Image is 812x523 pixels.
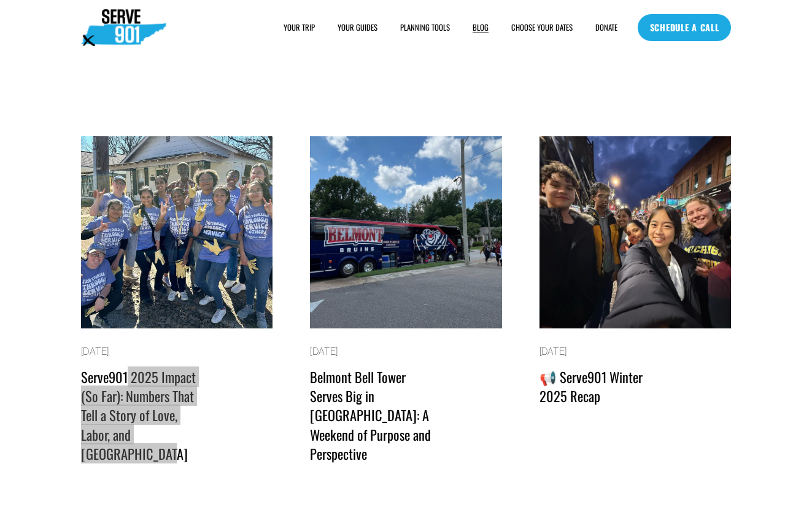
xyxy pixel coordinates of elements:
[638,14,730,41] a: SCHEDULE A CALL
[284,21,315,34] a: folder dropdown
[539,347,567,357] time: [DATE]
[400,21,450,34] a: folder dropdown
[81,366,196,463] a: Serve901 2025 Impact (So Far): Numbers That Tell a Story of Love, Labor, and [GEOGRAPHIC_DATA]
[511,21,573,34] a: CHOOSE YOUR DATES
[310,347,338,357] time: [DATE]
[81,347,109,357] time: [DATE]
[539,366,643,406] a: 📢 Serve901 Winter 2025 Recap
[473,21,489,34] a: BLOG
[338,21,377,34] a: YOUR GUIDES
[595,21,617,34] a: DONATE
[538,135,732,329] img: 📢 Serve901 Winter 2025 Recap
[80,135,274,329] img: Serve901 2025 Impact (So Far): Numbers That Tell a Story of Love, Labor, and Memphis
[284,22,315,33] span: YOUR TRIP
[81,9,166,46] img: Serve901
[400,22,450,33] span: PLANNING TOOLS
[309,135,503,329] img: Belmont Bell Tower Serves Big in Memphis: A Weekend of Purpose and Perspective
[310,366,431,463] a: Belmont Bell Tower Serves Big in [GEOGRAPHIC_DATA]: A Weekend of Purpose and Perspective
